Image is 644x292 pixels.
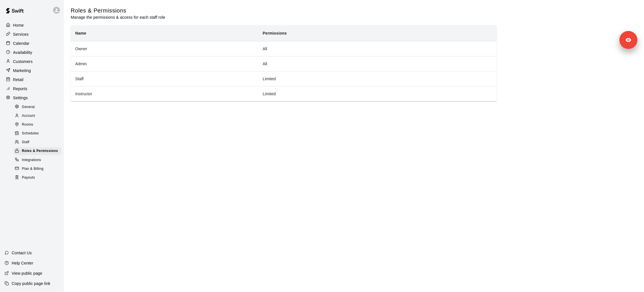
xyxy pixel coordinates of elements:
[14,130,62,137] div: Schedules
[12,260,33,266] p: Help Center
[14,129,64,138] a: Schedules
[13,31,29,37] p: Services
[14,174,62,182] div: Payouts
[263,31,287,35] b: Permissions
[22,139,29,145] span: Staff
[12,250,32,256] p: Contact Us
[5,21,59,29] a: Home
[22,148,58,154] span: Roles & Permissions
[14,147,64,156] a: Roles & Permissions
[14,112,62,120] div: Account
[14,165,62,173] div: Plan & Billing
[13,22,24,28] p: Home
[14,111,64,120] a: Account
[71,41,258,56] th: Owner
[71,25,497,101] table: simple table
[14,156,62,164] div: Integrations
[14,103,64,111] a: General
[5,39,59,48] a: Calendar
[13,59,33,64] p: Customers
[5,94,59,102] a: Settings
[13,50,32,55] p: Availability
[22,113,35,119] span: Account
[22,122,33,128] span: Rooms
[71,71,258,86] th: Staff
[14,173,64,182] a: Payouts
[14,156,64,164] a: Integrations
[71,7,165,14] h5: Roles & Permissions
[22,104,35,110] span: General
[13,86,27,92] p: Reports
[5,48,59,57] a: Availability
[14,120,64,129] a: Rooms
[14,121,62,129] div: Rooms
[13,68,31,73] p: Marketing
[13,77,24,82] p: Retail
[5,84,59,93] a: Reports
[258,86,497,101] td: Limited
[14,164,64,173] a: Plan & Billing
[258,56,497,71] td: All
[22,131,39,136] span: Schedules
[12,270,42,276] p: View public page
[75,31,86,35] b: Name
[258,41,497,56] td: All
[12,281,50,286] p: Copy public page link
[5,66,59,75] a: Marketing
[5,75,59,84] a: Retail
[14,138,62,146] div: Staff
[13,41,30,46] p: Calendar
[14,147,62,155] div: Roles & Permissions
[71,56,258,71] th: Admin
[22,175,35,181] span: Payouts
[14,103,62,111] div: General
[14,138,64,147] a: Staff
[22,157,41,163] span: Integrations
[13,95,28,101] p: Settings
[258,71,497,86] td: Limited
[5,57,59,66] a: Customers
[5,30,59,39] a: Services
[71,14,165,20] p: Manage the permissions & access for each staff role
[71,86,258,101] th: Instructor
[22,166,43,172] span: Plan & Billing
